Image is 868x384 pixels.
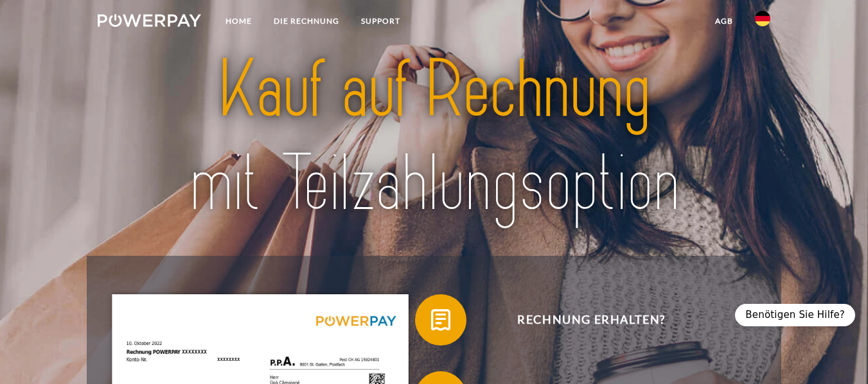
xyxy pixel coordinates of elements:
button: Rechnung erhalten? [415,294,749,346]
img: logo-powerpay-white.svg [98,14,201,27]
a: Home [215,10,263,33]
img: qb_bill.svg [425,304,457,336]
a: agb [704,10,744,33]
img: de [755,11,770,26]
a: DIE RECHNUNG [263,10,350,33]
div: Benötigen Sie Hilfe? [735,304,855,326]
span: Rechnung erhalten? [434,294,748,346]
a: SUPPORT [350,10,411,33]
img: title-powerpay_de.svg [131,38,738,236]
